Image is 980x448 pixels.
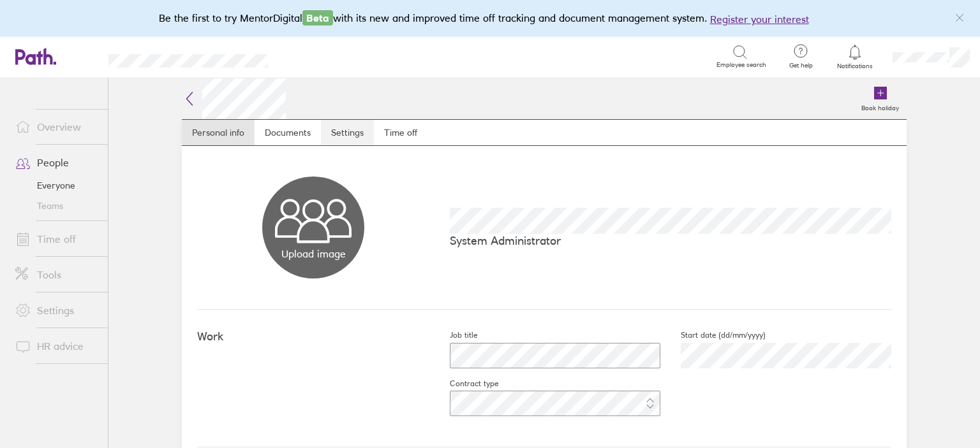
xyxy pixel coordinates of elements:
label: Start date (dd/mm/yyyy) [660,330,766,340]
a: HR advice [5,333,108,359]
a: Time off [374,120,427,145]
div: Search [302,50,335,62]
h4: Work [197,330,429,343]
a: Notifications [835,43,876,70]
span: Notifications [835,62,876,70]
a: Personal info [182,120,255,145]
a: People [5,150,108,175]
label: Job title [429,330,477,340]
button: Register your interest [710,11,809,27]
a: Settings [321,120,374,145]
a: Tools [5,262,108,287]
a: Time off [5,226,108,252]
a: Overview [5,114,108,140]
span: Get help [780,62,822,69]
a: Settings [5,298,108,323]
div: Be the first to try MentorDigital with its new and improved time off tracking and document manage... [159,10,822,27]
p: System Administrator [450,234,891,247]
label: Contract type [429,379,498,389]
a: Book holiday [854,78,907,119]
a: Everyone [5,175,108,196]
label: Book holiday [854,101,907,112]
span: Beta [302,10,333,25]
a: Documents [255,120,321,145]
a: Teams [5,196,108,216]
span: Employee search [716,61,766,69]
